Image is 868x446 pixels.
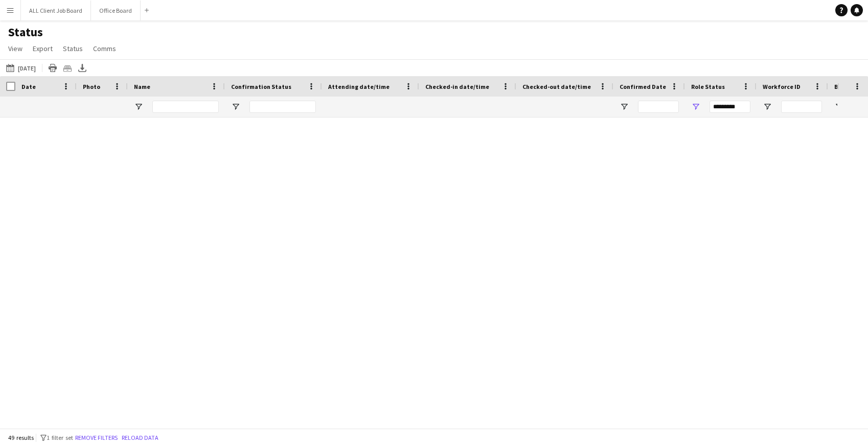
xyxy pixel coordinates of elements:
span: Comms [93,44,116,53]
span: 1 filter set [47,434,73,441]
span: Confirmed Date [620,83,666,90]
button: Open Filter Menu [763,102,772,111]
button: Remove filters [73,432,120,443]
span: Name [134,83,150,90]
input: Workforce ID Filter Input [781,101,822,113]
button: [DATE] [4,62,38,74]
input: Role Status Filter Input [710,101,750,113]
span: Photo [83,83,100,90]
app-action-btn: Crew files as ZIP [61,62,74,74]
button: Office Board [91,1,141,20]
a: Status [59,42,87,55]
button: ALL Client Job Board [21,1,91,20]
span: Export [33,44,53,53]
span: View [8,44,22,53]
a: Comms [89,42,120,55]
input: Name Filter Input [152,101,219,113]
button: Open Filter Menu [691,102,700,111]
span: Confirmation Status [231,83,291,90]
app-action-btn: Print [47,62,59,74]
span: Board [834,83,852,90]
button: Open Filter Menu [620,102,629,111]
span: Checked-out date/time [522,83,591,90]
span: Date [21,83,36,90]
input: Confirmed Date Filter Input [638,101,679,113]
button: Open Filter Menu [134,102,143,111]
button: Reload data [120,432,161,443]
button: Open Filter Menu [231,102,240,111]
app-action-btn: Export XLSX [76,62,88,74]
span: Status [63,44,83,53]
span: Role Status [691,83,725,90]
button: Open Filter Menu [834,102,843,111]
span: Workforce ID [763,83,801,90]
a: Export [29,42,57,55]
input: Confirmation Status Filter Input [249,101,316,113]
span: Checked-in date/time [425,83,489,90]
a: View [4,42,27,55]
span: Attending date/time [328,83,390,90]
